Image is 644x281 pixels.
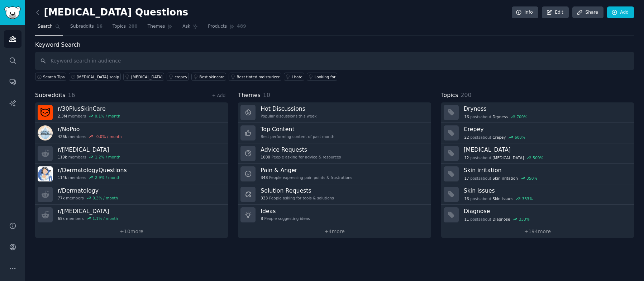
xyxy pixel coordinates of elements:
[182,23,190,30] span: Ask
[58,175,67,180] span: 114k
[35,143,228,164] a: r/[MEDICAL_DATA]119kmembers1.2% / month
[464,207,629,215] h3: Diagnose
[95,175,120,180] div: 2.9 % / month
[77,74,119,79] div: [MEDICAL_DATA] scalp
[58,134,67,139] span: 426k
[35,123,228,143] a: r/NoPoo426kmembers-0.0% / month
[464,166,629,174] h3: Skin irritation
[95,114,120,119] div: 0.1 % / month
[533,155,543,160] div: 500 %
[464,176,469,181] span: 17
[35,73,66,81] button: Search Tips
[180,21,200,36] a: Ask
[307,73,337,81] a: Looking for
[208,23,227,30] span: Products
[70,23,94,30] span: Subreddits
[58,146,120,153] h3: r/ [MEDICAL_DATA]
[237,74,280,79] div: Best tinted moisturizer
[261,155,270,160] span: 1000
[35,52,634,70] input: Keyword search in audience
[58,134,122,139] div: members
[38,105,53,120] img: 30PlusSkinCare
[58,114,67,119] span: 2.3M
[261,155,341,160] div: People asking for advice & resources
[58,195,118,201] div: members
[110,21,140,36] a: Topics200
[441,184,634,205] a: Skin issues16postsaboutSkin issues333%
[315,74,336,79] div: Looking for
[284,73,304,81] a: I hate
[464,195,534,202] div: post s about
[492,155,524,160] span: [MEDICAL_DATA]
[261,195,268,201] span: 333
[58,105,120,112] h3: r/ 30PlusSkinCare
[464,187,629,194] h3: Skin issues
[464,114,469,119] span: 16
[43,74,65,79] span: Search Tips
[113,23,126,30] span: Topics
[35,21,63,36] a: Search
[261,195,334,201] div: People asking for tools & solutions
[4,6,21,19] img: GummySearch logo
[464,105,629,112] h3: Dryness
[238,91,261,100] span: Themes
[96,23,102,30] span: 16
[464,146,629,153] h3: [MEDICAL_DATA]
[128,23,138,30] span: 200
[292,74,302,79] div: I hate
[261,216,263,221] span: 8
[492,217,510,222] span: Diagnose
[58,207,118,215] h3: r/ [MEDICAL_DATA]
[261,114,316,119] div: Popular discussions this week
[515,135,525,140] div: 600 %
[572,6,603,19] a: Share
[238,184,431,205] a: Solution Requests333People asking for tools & solutions
[35,7,188,18] h2: [MEDICAL_DATA] Questions
[167,73,189,81] a: crepey
[145,21,175,36] a: Themes
[35,102,228,123] a: r/30PlusSkinCare2.3Mmembers0.1% / month
[607,6,634,19] a: Add
[492,135,506,140] span: Crepey
[35,91,66,100] span: Subreddits
[58,216,65,221] span: 65k
[441,164,634,184] a: Skin irritation17postsaboutSkin irritation350%
[237,23,246,30] span: 489
[131,74,163,79] div: [MEDICAL_DATA]
[519,217,530,222] div: 333 %
[69,73,121,81] a: [MEDICAL_DATA] scalp
[526,176,537,181] div: 350 %
[261,216,310,221] div: People suggesting ideas
[441,205,634,225] a: Diagnose11postsaboutDiagnose333%
[95,155,120,160] div: 1.2 % / month
[464,196,469,201] span: 16
[229,73,281,81] a: Best tinted moisturizer
[238,164,431,184] a: Pain & Anger348People expressing pain points & frustrations
[212,93,225,98] a: + Add
[238,143,431,164] a: Advice Requests1000People asking for advice & resources
[58,195,65,201] span: 77k
[238,102,431,123] a: Hot DiscussionsPopular discussions this week
[492,176,518,181] span: Skin irritation
[261,146,341,153] h3: Advice Requests
[35,41,80,48] label: Keyword Search
[58,155,67,160] span: 119k
[512,6,538,19] a: Info
[238,205,431,225] a: Ideas8People suggesting ideas
[35,205,228,225] a: r/[MEDICAL_DATA]65kmembers1.1% / month
[464,216,530,222] div: post s about
[441,91,458,100] span: Topics
[58,175,127,180] div: members
[261,187,334,194] h3: Solution Requests
[95,134,122,139] div: -0.0 % / month
[261,166,352,174] h3: Pain & Anger
[441,102,634,123] a: Dryness16postsaboutDryness700%
[441,143,634,164] a: [MEDICAL_DATA]12postsabout[MEDICAL_DATA]500%
[68,92,75,98] span: 16
[35,164,228,184] a: r/DermatologyQuestions114kmembers2.9% / month
[58,216,118,221] div: members
[464,125,629,133] h3: Crepey
[461,92,471,98] span: 200
[542,6,569,19] a: Edit
[464,217,469,222] span: 11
